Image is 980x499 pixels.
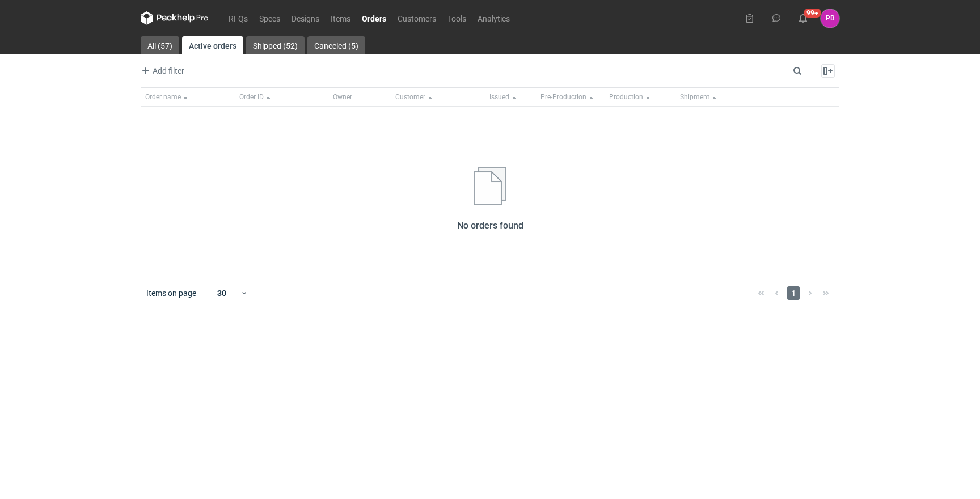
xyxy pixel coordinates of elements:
[139,64,184,78] span: Add filter
[787,286,800,300] span: 1
[442,11,472,25] a: Tools
[182,36,243,54] a: Active orders
[457,219,523,232] h2: No orders found
[286,11,325,25] a: Designs
[794,9,812,27] button: 99+
[356,11,392,25] a: Orders
[325,11,356,25] a: Items
[821,9,839,28] div: Paulius Bukšnys
[821,9,839,28] button: PB
[246,36,305,54] a: Shipped (52)
[307,36,365,54] a: Canceled (5)
[223,11,254,25] a: RFQs
[138,64,185,78] button: Add filter
[254,11,286,25] a: Specs
[141,11,209,25] svg: Packhelp Pro
[472,11,516,25] a: Analytics
[392,11,442,25] a: Customers
[204,285,240,301] div: 30
[141,36,179,54] a: All (57)
[791,64,827,78] input: Search
[146,287,196,299] span: Items on page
